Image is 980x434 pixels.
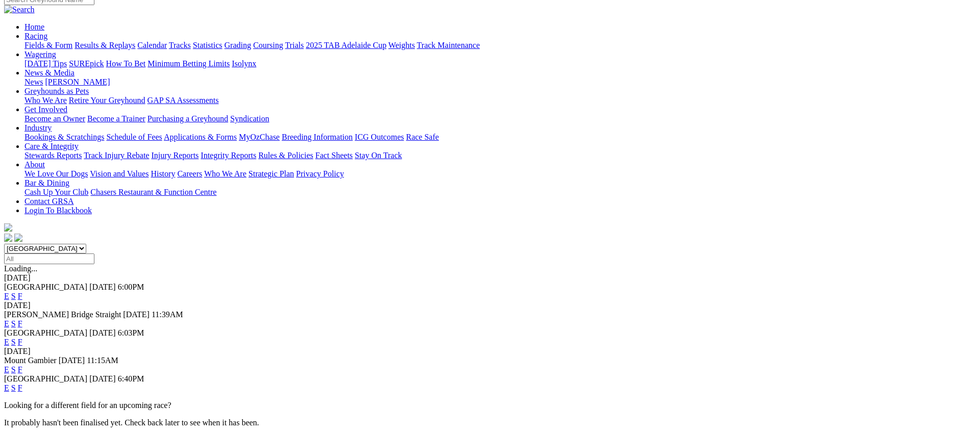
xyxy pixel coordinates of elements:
[306,41,386,49] a: 2025 TAB Adelaide Cup
[24,22,44,31] a: Home
[4,319,9,328] a: E
[164,133,237,141] a: Applications & Forms
[296,169,344,178] a: Privacy Policy
[59,356,85,365] span: [DATE]
[4,264,37,273] span: Loading...
[18,365,22,374] a: F
[18,319,22,328] a: F
[137,41,167,49] a: Calendar
[417,41,480,49] a: Track Maintenance
[4,384,9,392] a: E
[75,41,135,49] a: Results & Replays
[69,59,104,68] a: SUREpick
[106,133,162,141] a: Schedule of Fees
[24,188,88,196] a: Cash Up Your Club
[239,133,280,141] a: MyOzChase
[18,292,22,300] a: F
[18,338,22,346] a: F
[24,197,73,206] a: Contact GRSA
[4,356,57,365] span: Mount Gambier
[24,41,72,49] a: Fields & Form
[24,188,976,197] div: Bar & Dining
[148,114,228,123] a: Purchasing a Greyhound
[151,169,175,178] a: History
[106,59,146,68] a: How To Bet
[232,59,256,68] a: Isolynx
[24,87,89,95] a: Greyhounds as Pets
[24,114,976,123] div: Get Involved
[24,151,976,160] div: Care & Integrity
[118,328,144,337] span: 6:03PM
[69,96,145,105] a: Retire Your Greyhound
[4,310,121,319] span: [PERSON_NAME] Bridge Straight
[14,234,22,242] img: twitter.svg
[11,319,16,328] a: S
[388,41,415,49] a: Weights
[4,253,94,264] input: Select date
[11,292,16,300] a: S
[4,418,259,427] partial: It probably hasn't been finalised yet. Check back later to see when it has been.
[24,41,976,50] div: Racing
[204,169,247,178] a: Who We Are
[4,5,35,14] img: Search
[24,160,45,169] a: About
[24,114,85,123] a: Become an Owner
[249,169,294,178] a: Strategic Plan
[4,301,976,310] div: [DATE]
[24,105,67,114] a: Get Involved
[18,384,22,392] a: F
[4,234,12,242] img: facebook.svg
[24,78,43,86] a: News
[90,188,216,196] a: Chasers Restaurant & Function Centre
[118,283,144,291] span: 6:00PM
[201,151,256,160] a: Integrity Reports
[4,283,87,291] span: [GEOGRAPHIC_DATA]
[24,169,88,178] a: We Love Our Dogs
[11,384,16,392] a: S
[45,78,110,86] a: [PERSON_NAME]
[152,310,183,319] span: 11:39AM
[285,41,304,49] a: Trials
[169,41,191,49] a: Tracks
[24,178,69,187] a: Bar & Dining
[4,273,976,283] div: [DATE]
[24,133,104,141] a: Bookings & Scratchings
[406,133,438,141] a: Race Safe
[148,59,230,68] a: Minimum Betting Limits
[87,114,145,123] a: Become a Trainer
[315,151,353,160] a: Fact Sheets
[24,59,976,68] div: Wagering
[11,365,16,374] a: S
[355,151,402,160] a: Stay On Track
[230,114,269,123] a: Syndication
[258,151,313,160] a: Rules & Policies
[24,133,976,142] div: Industry
[24,169,976,178] div: About
[89,328,116,337] span: [DATE]
[123,310,150,319] span: [DATE]
[177,169,202,178] a: Careers
[24,123,52,132] a: Industry
[24,68,75,77] a: News & Media
[89,374,116,383] span: [DATE]
[4,401,976,410] p: Looking for a different field for an upcoming race?
[24,96,67,105] a: Who We Are
[24,142,79,150] a: Care & Integrity
[87,356,118,365] span: 11:15AM
[84,151,149,160] a: Track Injury Rebate
[193,41,223,49] a: Statistics
[89,283,116,291] span: [DATE]
[24,151,82,160] a: Stewards Reports
[24,96,976,105] div: Greyhounds as Pets
[225,41,251,49] a: Grading
[4,338,9,346] a: E
[253,41,283,49] a: Coursing
[90,169,149,178] a: Vision and Values
[118,374,144,383] span: 6:40PM
[24,78,976,87] div: News & Media
[148,96,219,105] a: GAP SA Assessments
[24,50,56,59] a: Wagering
[4,328,87,337] span: [GEOGRAPHIC_DATA]
[4,223,12,232] img: logo-grsa-white.png
[151,151,199,160] a: Injury Reports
